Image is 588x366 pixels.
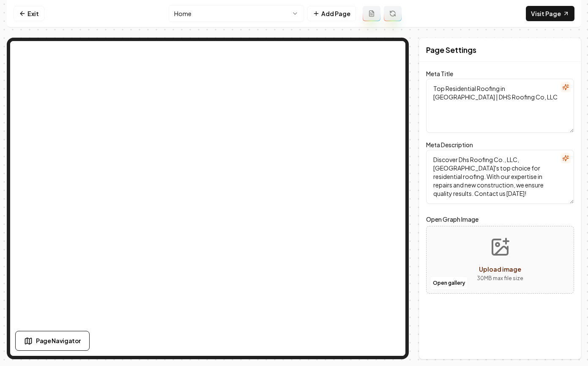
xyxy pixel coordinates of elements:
[363,6,380,21] button: Add admin page prompt
[479,265,521,273] span: Upload image
[426,44,476,56] h2: Page Settings
[477,274,523,283] p: 30 MB max file size
[426,70,453,77] label: Meta Title
[470,230,530,289] button: Upload image
[14,6,44,21] a: Exit
[384,6,402,21] button: Regenerate page
[430,276,468,290] button: Open gallery
[526,6,574,21] a: Visit Page
[15,331,90,351] button: Page Navigator
[426,214,574,224] label: Open Graph Image
[307,6,356,21] button: Add Page
[36,336,81,345] span: Page Navigator
[426,141,473,149] label: Meta Description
